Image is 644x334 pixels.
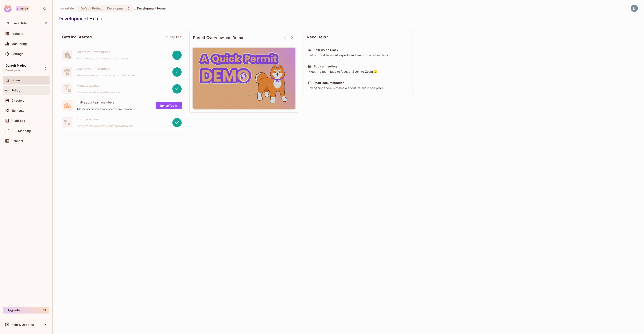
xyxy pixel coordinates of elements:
[156,102,182,109] a: Invite Team
[77,117,133,121] span: Enforce access
[11,52,23,56] span: Settings
[77,50,129,54] span: Create your workspace
[77,83,120,87] span: Manage access
[107,6,127,10] span: Development
[11,119,25,122] span: Audit Log
[4,5,12,12] img: SReyMgAAAABJRU5ErkJggg==
[11,89,20,92] span: Policy
[77,100,133,104] span: Invite your team members
[75,6,77,10] li: /
[5,64,27,67] span: Default Project
[81,6,103,10] span: Default Project
[314,81,345,85] div: Read Documentation
[77,74,135,77] span: Manage access with roles, actions and resources
[307,34,328,40] span: Need Help?
[166,35,182,39] div: 1 Step Left
[631,5,638,12] img: Engineering Swantide
[60,6,74,10] span: the active workspace
[62,34,92,40] span: Getting Started
[16,6,29,11] div: Startup
[13,21,27,25] span: Workspace: swantide
[77,57,129,60] span: Your home base for permission management
[11,129,31,133] span: URL Mapping
[314,48,338,52] div: Join us on Slack
[308,53,408,57] div: Get support from out experts and learn from fellow devs
[77,67,135,71] span: Create your first policy
[193,35,243,40] span: Permit Overview and Demo
[308,86,408,90] div: Everything there is to know about Permit in one place
[11,42,27,46] span: Monitoring
[3,307,49,314] button: Upgrade
[5,69,23,72] span: Development
[11,323,34,326] span: Help & Updates
[11,99,24,102] span: Directory
[11,79,20,82] span: Home
[314,64,337,68] div: Book a meeting
[11,32,23,35] span: Projects
[11,139,23,143] span: Connect
[308,70,408,74] div: Meet the team face to face, or Zoom to Zoom 😉
[137,6,166,10] span: Development Home
[77,91,120,94] span: Sync users and manage their access
[134,6,135,10] li: /
[11,109,24,112] span: Elements
[77,107,133,111] span: Add members to this workspace or environment
[59,15,636,22] div: Development Home
[104,7,106,10] span: :
[5,20,11,26] span: S
[77,124,133,128] span: Add permission checks to your application code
